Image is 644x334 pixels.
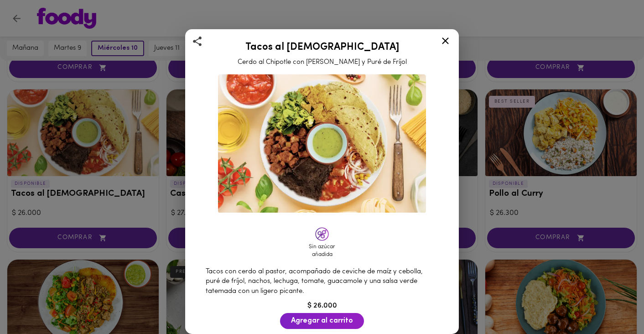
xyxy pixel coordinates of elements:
span: Agregar al carrito [291,317,353,325]
h2: Tacos al [DEMOGRAPHIC_DATA] [197,42,447,53]
img: noaddedsugar.png [315,227,329,241]
span: Tacos con cerdo al pastor, acompañado de ceviche de maíz y cebolla, puré de fríjol, nachos, lechu... [206,268,423,295]
div: Sin azúcar añadida [308,243,336,259]
iframe: Messagebird Livechat Widget [591,281,635,325]
img: Tacos al Pastor [218,74,426,213]
span: Cerdo al Chipotle con [PERSON_NAME] y Puré de Fríjol [238,59,407,66]
div: $ 26.000 [197,301,447,311]
button: Agregar al carrito [280,313,364,329]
